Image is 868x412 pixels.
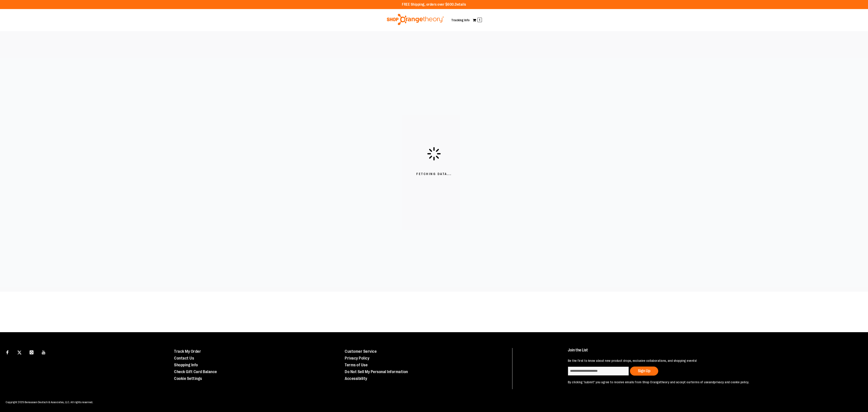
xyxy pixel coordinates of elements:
[691,380,709,384] a: terms of use
[345,376,367,381] a: Accessibility
[455,2,466,7] a: Details
[416,172,452,176] span: Fetching Data...
[174,349,201,354] a: Track My Order
[568,348,850,356] h4: Join the List
[477,18,482,22] span: 1
[386,14,445,25] img: Shop Orangetheory
[174,376,202,381] a: Cookie Settings
[638,369,650,373] span: Sign Up
[345,356,369,360] a: Privacy Policy
[40,348,48,356] a: Visit our Youtube page
[345,369,408,374] a: Do Not Sell My Personal Information
[568,380,850,385] p: By clicking "submit" you agree to receive emails from Shop Orangetheory and accept our and
[174,356,194,360] a: Contact Us
[345,363,368,367] a: Terms of Use
[630,367,658,376] button: Sign Up
[3,348,11,356] a: Visit our Facebook page
[568,367,629,376] input: enter email
[174,363,198,367] a: Shopping Info
[6,401,93,404] span: Copyright 2025 Bensussen Deutsch & Associates, LLC. All rights reserved.
[17,350,21,355] img: Twitter
[402,2,466,7] p: FREE Shipping, orders over $600.
[28,348,35,356] a: Visit our Instagram page
[568,359,850,363] p: Be the first to know about new product drops, exclusive collaborations, and shopping events!
[345,349,377,354] a: Customer Service
[16,348,24,356] a: Visit our X page
[174,369,217,374] a: Check Gift Card Balance
[714,380,749,384] a: privacy and cookie policy.
[451,18,470,22] a: Tracking Info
